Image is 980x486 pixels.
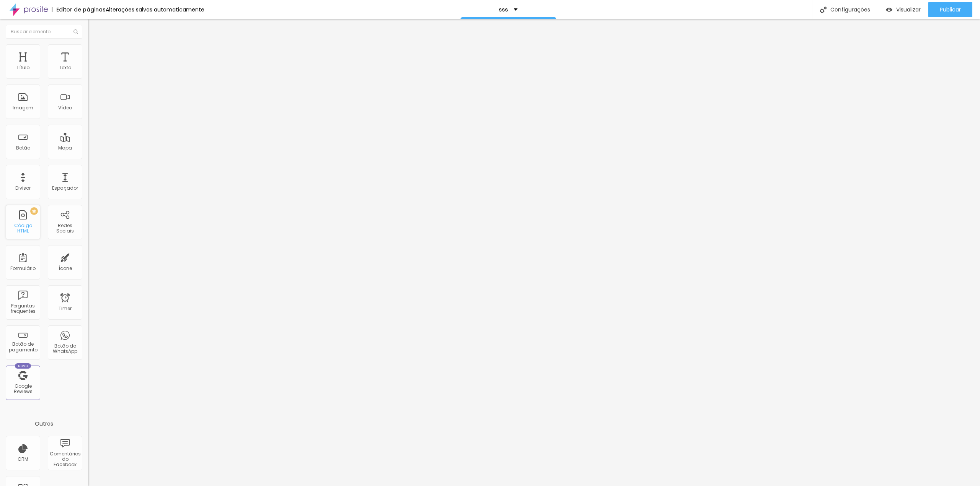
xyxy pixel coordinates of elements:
span: Publicar [940,7,961,13]
div: Novo [15,363,31,369]
div: Botão do WhatsApp [50,343,80,354]
iframe: Editor [88,19,980,486]
img: Icone [73,29,78,34]
div: Texto [59,65,71,70]
button: Visualizar [878,2,928,17]
input: Buscar elemento [6,25,82,39]
img: Icone [820,7,826,13]
div: Perguntas frequentes [8,303,38,314]
div: Google Reviews [8,384,38,395]
div: Imagem [13,105,33,111]
div: Editor de páginas [52,7,106,12]
div: Ícone [59,266,72,271]
div: Título [16,65,29,70]
button: Publicar [928,2,972,17]
div: Mapa [58,145,72,151]
p: sss [499,7,508,12]
img: view-1.svg [886,7,892,13]
div: Código HTML [8,223,38,234]
span: Visualizar [896,7,921,13]
div: Comentários do Facebook [50,451,80,468]
div: Botão de pagamento [8,341,38,353]
div: Timer [59,306,72,311]
div: Alterações salvas automaticamente [106,7,204,12]
div: CRM [18,457,28,462]
div: Espaçador [52,185,78,191]
div: Divisor [15,185,31,191]
div: Vídeo [58,105,72,111]
div: Botão [16,145,30,151]
div: Redes Sociais [50,223,80,234]
div: Formulário [10,266,36,271]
